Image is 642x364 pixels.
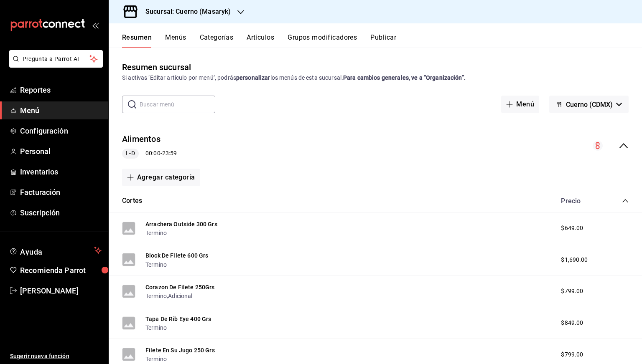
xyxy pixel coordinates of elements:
[122,33,642,48] div: navigation tabs
[20,265,102,276] span: Recomienda Parrot
[622,197,629,204] button: collapse-category-row
[122,169,200,186] button: Agregar categoría
[343,74,466,81] strong: Para cambios generales, ve a “Organización”.
[122,73,629,82] div: Si activas ‘Editar artículo por menú’, podrás los menús de esta sucursal.
[139,7,231,17] h3: Sucursal: Cuerno (Masaryk)
[145,283,215,291] button: Corazon De Filete 250Grs
[145,220,217,228] button: Arrachera Outside 300 Grs
[122,196,142,206] button: Cortes
[20,207,102,218] span: Suscripción
[145,251,208,260] button: Block De Filete 600 Grs
[370,33,396,48] button: Publicar
[9,50,103,68] button: Pregunta a Parrot AI
[145,292,167,300] button: Termino
[561,255,588,264] span: $1,690.00
[247,33,274,48] button: Artículos
[122,149,138,158] span: L-D
[145,346,215,354] button: Filete En Su Jugo 250 Grs
[20,125,102,136] span: Configuración
[145,355,167,363] button: Termino
[561,224,583,233] span: $649.00
[145,324,167,332] button: Termino
[553,197,606,205] div: Precio
[122,61,191,73] div: Resumen sucursal
[561,287,583,296] span: $799.00
[109,126,642,165] div: collapse-menu-row
[20,187,102,198] span: Facturación
[20,84,102,96] span: Reportes
[566,101,613,109] span: Cuerno (CDMX)
[122,33,152,48] button: Resumen
[288,33,357,48] button: Grupos modificadores
[92,22,99,28] button: open_drawer_menu
[145,229,167,237] button: Termino
[561,318,583,327] span: $849.00
[23,55,90,63] span: Pregunta a Parrot AI
[145,260,167,269] button: Termino
[168,292,192,300] button: Adicional
[549,96,629,113] button: Cuerno (CDMX)
[200,33,234,48] button: Categorías
[122,149,177,159] div: 00:00 - 23:59
[561,350,583,359] span: $799.00
[501,96,539,113] button: Menú
[122,133,160,145] button: Alimentos
[236,74,270,81] strong: personalizar
[20,245,91,255] span: Ayuda
[165,33,186,48] button: Menús
[6,61,103,69] a: Pregunta a Parrot AI
[145,315,211,323] button: Tapa De Rib Eye 400 Grs
[20,105,102,116] span: Menú
[20,166,102,177] span: Inventarios
[145,291,215,300] div: ,
[10,352,102,361] span: Sugerir nueva función
[20,146,102,157] span: Personal
[20,285,102,296] span: [PERSON_NAME]
[140,96,215,113] input: Buscar menú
